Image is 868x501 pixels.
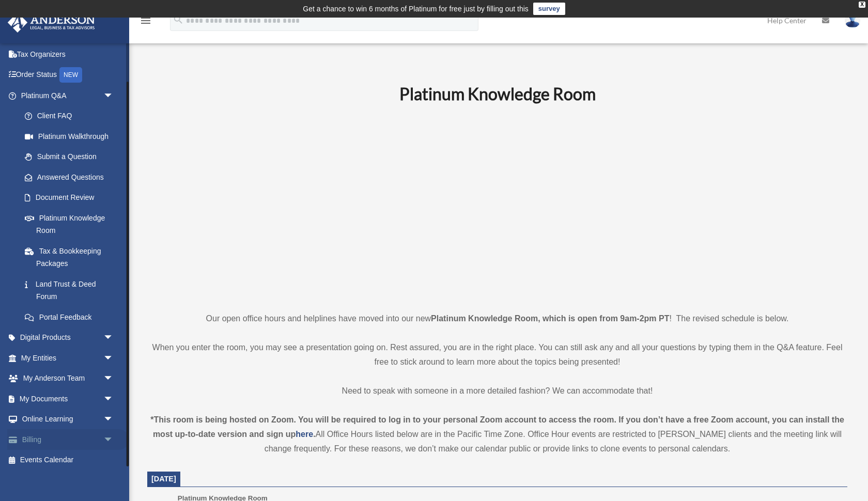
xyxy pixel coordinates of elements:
[7,65,129,86] a: Order StatusNEW
[7,348,129,368] a: My Entitiesarrow_drop_down
[147,384,847,398] p: Need to speak with someone in a more detailed fashion? We can accommodate that!
[859,2,865,8] div: close
[14,187,129,208] a: Document Review
[103,388,124,410] span: arrow_drop_down
[14,106,129,127] a: Client FAQ
[14,307,129,327] a: Portal Feedback
[14,126,129,147] a: Platinum Walkthrough
[7,85,129,106] a: Platinum Q&Aarrow_drop_down
[7,368,129,389] a: My Anderson Teamarrow_drop_down
[103,327,124,349] span: arrow_drop_down
[151,475,176,483] span: [DATE]
[7,44,129,65] a: Tax Organizers
[14,208,124,241] a: Platinum Knowledge Room
[173,14,184,25] i: search
[139,14,152,27] i: menu
[14,274,129,307] a: Land Trust & Deed Forum
[303,3,529,15] div: Get a chance to win 6 months of Platinum for free just by filling out this
[147,340,847,369] p: When you enter the room, you may see a presentation going on. Rest assured, you are in the right ...
[139,18,152,27] a: menu
[59,67,82,83] div: NEW
[5,12,98,33] img: Anderson Advisors Platinum Portal
[7,327,129,348] a: Digital Productsarrow_drop_down
[845,13,860,28] img: User Pic
[103,409,124,430] span: arrow_drop_down
[7,388,129,409] a: My Documentsarrow_drop_down
[533,3,565,15] a: survey
[7,429,129,450] a: Billingarrow_drop_down
[14,167,129,187] a: Answered Questions
[7,450,129,471] a: Events Calendar
[399,84,596,104] b: Platinum Knowledge Room
[103,368,124,389] span: arrow_drop_down
[147,413,847,456] div: All Office Hours listed below are in the Pacific Time Zone. Office Hour events are restricted to ...
[431,314,669,323] strong: Platinum Knowledge Room, which is open from 9am-2pm PT
[150,415,844,439] strong: *This room is being hosted on Zoom. You will be required to log in to your personal Zoom account ...
[103,85,124,106] span: arrow_drop_down
[313,430,315,439] strong: .
[103,429,124,450] span: arrow_drop_down
[296,430,313,439] a: here
[103,348,124,369] span: arrow_drop_down
[7,409,129,430] a: Online Learningarrow_drop_down
[147,311,847,326] p: Our open office hours and helplines have moved into our new ! The revised schedule is below.
[14,241,129,274] a: Tax & Bookkeeping Packages
[343,118,653,292] iframe: 231110_Toby_KnowledgeRoom
[14,147,129,167] a: Submit a Question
